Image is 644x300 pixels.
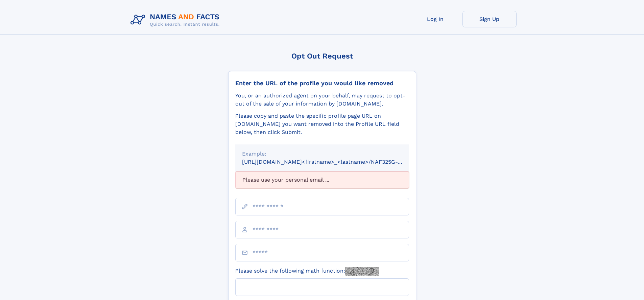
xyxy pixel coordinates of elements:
a: Log In [408,11,462,27]
small: [URL][DOMAIN_NAME]<firstname>_<lastname>/NAF325G-xxxxxxxx [242,159,422,165]
img: Logo Names and Facts [128,11,225,29]
div: Please use your personal email ... [235,171,409,188]
div: Please copy and paste the specific profile page URL on [DOMAIN_NAME] you want removed into the Pr... [235,112,409,136]
div: Enter the URL of the profile you would like removed [235,79,409,87]
label: Please solve the following math function: [235,267,379,276]
div: Example: [242,150,402,158]
div: You, or an authorized agent on your behalf, may request to opt-out of the sale of your informatio... [235,92,409,108]
div: Opt Out Request [228,52,416,60]
a: Sign Up [462,11,517,27]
